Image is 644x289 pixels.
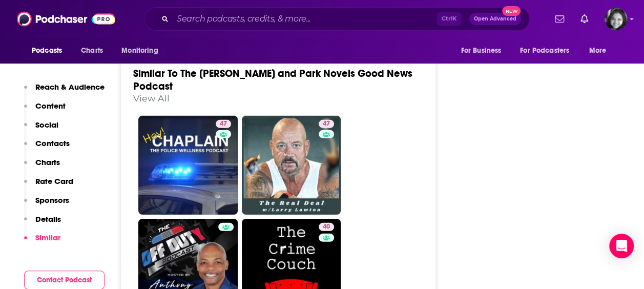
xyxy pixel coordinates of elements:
button: Charts [24,157,60,176]
p: Social [35,120,58,130]
button: Social [24,120,58,139]
span: Podcasts [32,44,62,58]
button: Open AdvancedNew [469,13,521,25]
p: Contacts [35,138,70,148]
button: Sponsors [24,195,69,214]
span: Monitoring [121,44,158,58]
button: Reach & Audience [24,82,105,101]
span: Ctrl K [437,12,461,26]
a: View All [133,93,170,104]
button: open menu [453,41,514,60]
a: 47 [138,116,238,215]
a: Show notifications dropdown [551,10,568,28]
p: Details [35,214,61,224]
span: For Business [461,44,501,58]
span: 47 [323,119,330,129]
button: Rate Card [24,176,73,195]
span: More [589,44,607,58]
span: Open Advanced [474,16,516,22]
p: Sponsors [35,195,69,205]
a: Show notifications dropdown [576,10,592,28]
p: Content [35,101,66,111]
p: Similar [35,233,60,242]
a: Similar To The [PERSON_NAME] and Park Novels Good News Podcast [133,67,412,93]
a: Charts [74,41,109,60]
div: Open Intercom Messenger [609,234,634,258]
span: 47 [220,119,227,129]
span: Logged in as ShailiPriya [605,8,627,30]
a: 47 [319,120,334,128]
span: Charts [81,44,103,58]
button: Similar [24,233,60,252]
img: Podchaser - Follow, Share and Rate Podcasts [17,9,115,29]
img: User Profile [605,8,627,30]
button: open menu [513,41,584,60]
p: Charts [35,157,60,167]
p: Rate Card [35,176,73,186]
a: 47 [242,116,341,215]
button: open menu [114,41,171,60]
button: Show profile menu [605,8,627,30]
span: New [502,6,521,16]
button: Content [24,101,66,120]
button: Contacts [24,138,70,157]
input: Search podcasts, credits, & more... [173,11,437,27]
span: For Podcasters [520,44,569,58]
a: 47 [216,120,231,128]
a: 40 [319,223,334,231]
p: Reach & Audience [35,82,105,92]
span: 40 [323,222,330,232]
div: Search podcasts, credits, & more... [144,7,530,31]
button: Details [24,214,61,233]
button: open menu [25,41,75,60]
button: open menu [582,41,619,60]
